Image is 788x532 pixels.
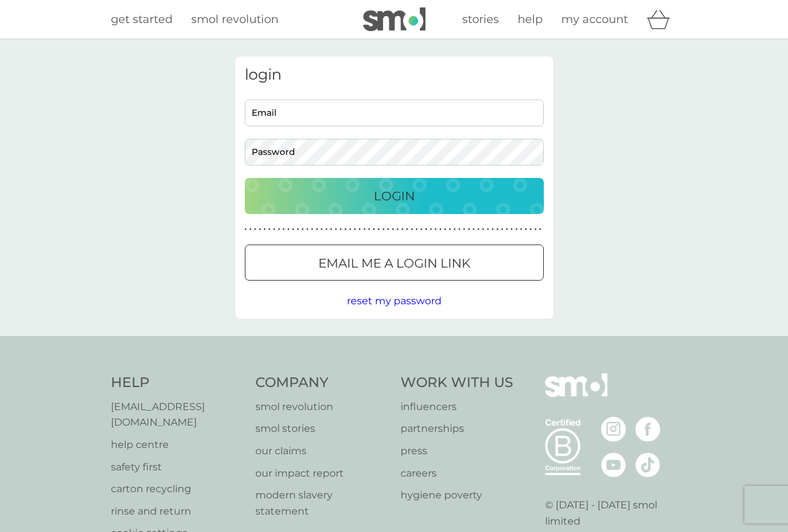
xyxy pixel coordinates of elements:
p: ● [273,226,275,233]
a: our claims [255,443,388,459]
p: ● [401,226,404,233]
p: ● [301,226,304,233]
p: ● [501,226,503,233]
button: reset my password [347,293,442,309]
p: rinse and return [111,503,244,520]
a: [EMAIL_ADDRESS][DOMAIN_NAME] [111,399,244,431]
p: ● [453,226,456,233]
a: safety first [111,459,244,475]
p: ● [458,226,461,233]
p: ● [263,226,266,233]
h4: Company [255,373,388,393]
p: ● [339,226,342,233]
p: ● [487,226,489,233]
p: ● [468,226,470,233]
p: ● [415,226,418,233]
p: ● [377,226,380,233]
p: ● [425,226,427,233]
p: ● [534,226,537,233]
p: ● [330,226,333,233]
a: press [401,443,513,459]
p: Email me a login link [318,253,470,273]
img: smol [363,7,425,31]
p: ● [325,226,328,233]
a: careers [401,465,513,482]
p: ● [477,226,480,233]
div: basket [647,7,678,32]
p: ● [382,226,385,233]
p: ● [245,226,247,233]
p: ● [539,226,541,233]
p: ● [444,226,447,233]
p: ● [321,226,323,233]
img: visit the smol Facebook page [635,417,660,442]
p: ● [354,226,356,233]
p: ● [397,226,399,233]
a: smol stories [255,421,388,437]
p: ● [411,226,413,233]
p: ● [482,226,485,233]
p: ● [525,226,527,233]
p: ● [363,226,366,233]
button: Email me a login link [245,245,544,281]
a: smol revolution [191,11,278,29]
a: hygiene poverty [401,487,513,503]
p: ● [283,226,285,233]
a: help [518,11,543,29]
a: carton recycling [111,481,244,497]
p: ● [278,226,280,233]
a: smol revolution [255,399,388,415]
span: stories [462,12,499,26]
a: stories [462,11,499,29]
p: ● [515,226,518,233]
p: ● [439,226,442,233]
a: get started [111,11,173,29]
p: ● [335,226,337,233]
a: partnerships [401,421,513,437]
p: ● [349,226,351,233]
h4: Work With Us [401,373,513,393]
button: Login [245,178,544,214]
img: visit the smol Youtube page [601,452,626,477]
p: ● [463,226,465,233]
p: ● [435,226,437,233]
img: visit the smol Tiktok page [635,452,660,477]
h4: Help [111,373,244,393]
p: ● [520,226,523,233]
p: ● [529,226,532,233]
a: our impact report [255,465,388,482]
span: help [518,12,543,26]
p: ● [506,226,508,233]
p: Login [374,186,415,206]
p: ● [287,226,290,233]
p: ● [359,226,361,233]
p: ● [406,226,409,233]
p: ● [306,226,309,233]
span: reset my password [347,295,442,307]
p: ● [392,226,394,233]
p: ● [344,226,347,233]
img: smol [545,373,607,416]
p: ● [249,226,252,233]
p: ● [496,226,499,233]
p: ● [297,226,299,233]
p: © [DATE] - [DATE] smol limited [545,497,678,529]
a: modern slavery statement [255,487,388,519]
p: ● [316,226,318,233]
p: ● [268,226,271,233]
a: influencers [401,399,513,415]
p: ● [491,226,494,233]
span: smol revolution [191,12,278,26]
p: ● [311,226,313,233]
p: ● [473,226,475,233]
p: ● [254,226,257,233]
